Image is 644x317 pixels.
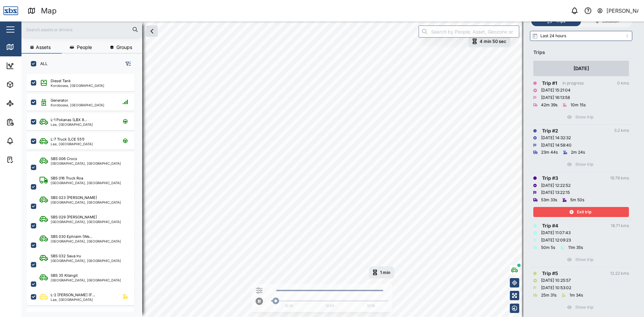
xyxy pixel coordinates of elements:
[51,220,121,223] div: [GEOGRAPHIC_DATA], [GEOGRAPHIC_DATA]
[51,78,71,84] div: Diesel Tank
[51,240,121,243] div: [GEOGRAPHIC_DATA], [GEOGRAPHIC_DATA]
[542,127,558,135] div: Trip # 2
[51,84,104,87] div: Korobosea, [GEOGRAPHIC_DATA]
[17,43,33,51] div: Map
[285,303,293,309] div: 12:25
[51,137,85,142] div: L-7 Truck (LCE 551)
[570,292,583,299] div: 1m 34s
[369,266,394,278] div: Map marker
[541,135,571,141] div: [DATE] 14:32:32
[480,39,506,44] div: 4 min 50 sec
[3,3,18,18] img: Main Logo
[51,214,97,220] div: SBS 029 [PERSON_NAME]
[21,21,644,317] canvas: Map
[541,182,571,189] div: [DATE] 12:22:52
[51,234,92,240] div: SBS 030 Ephraim (We...
[380,270,390,275] div: 1 min
[570,197,584,203] div: 5m 50s
[367,303,375,309] div: 13:16
[542,270,558,277] div: Trip # 5
[51,259,121,262] div: [GEOGRAPHIC_DATA], [GEOGRAPHIC_DATA]
[574,65,589,72] div: [DATE]
[51,103,104,107] div: Korobosea, [GEOGRAPHIC_DATA]
[419,25,519,38] input: Search by People, Asset, Geozone or Place
[51,123,93,126] div: Lae, [GEOGRAPHIC_DATA]
[541,149,558,156] div: 23m 44s
[541,277,571,284] div: [DATE] 10:25:57
[51,278,121,282] div: [GEOGRAPHIC_DATA], [GEOGRAPHIC_DATA]
[541,87,571,94] div: [DATE] 15:21:04
[17,156,36,163] div: Tasks
[610,270,629,277] div: 12.22 kms
[36,45,51,50] span: Assets
[51,175,83,181] div: SBS 016 Truck Roa
[541,102,557,108] div: 42m 39s
[541,292,556,299] div: 25m 31s
[542,174,558,182] div: Trip # 3
[25,24,138,35] input: Search assets or drivers
[610,175,629,181] div: 19.78 kms
[17,81,38,88] div: Assets
[326,303,334,309] div: 12:53
[17,62,48,69] div: Dashboard
[542,80,557,87] div: Trip # 1
[51,117,87,123] div: L-1 Pokanas (LBX 8...
[617,80,629,87] div: 0 kms
[51,201,121,204] div: [GEOGRAPHIC_DATA], [GEOGRAPHIC_DATA]
[51,253,81,259] div: SBS 032 Saua Iru
[41,5,57,17] div: Map
[533,49,629,56] div: Trips
[36,61,48,66] label: ALL
[562,80,584,87] div: In progress
[51,142,93,146] div: Lae, [GEOGRAPHIC_DATA]
[541,197,557,203] div: 53m 33s
[17,137,38,145] div: Alarms
[27,72,142,312] div: grid
[51,98,68,103] div: Generator
[541,142,572,149] div: [DATE] 14:58:40
[542,222,558,229] div: Trip # 4
[541,245,555,251] div: 50m 5s
[541,190,570,196] div: [DATE] 13:22:15
[77,45,92,50] span: People
[51,156,77,162] div: SBS 006 Crocs
[571,149,585,156] div: 2m 24s
[51,298,95,301] div: Lae, [GEOGRAPHIC_DATA]
[17,100,34,107] div: Sites
[51,273,78,278] div: SBS 35 Kilangit
[597,6,639,15] button: [PERSON_NAME]
[116,45,132,50] span: Groups
[614,127,629,134] div: 3.2 kms
[577,207,591,217] span: Exit trip
[17,118,40,126] div: Reports
[541,230,571,236] div: [DATE] 11:07:43
[469,35,511,47] div: Map marker
[51,181,121,184] div: [GEOGRAPHIC_DATA], [GEOGRAPHIC_DATA]
[541,95,570,101] div: [DATE] 16:13:58
[541,237,571,244] div: [DATE] 12:09:23
[533,207,629,217] button: Exit trip
[571,102,586,108] div: 10m 15s
[606,7,639,15] div: [PERSON_NAME]
[51,162,121,165] div: [GEOGRAPHIC_DATA], [GEOGRAPHIC_DATA]
[541,285,571,291] div: [DATE] 10:53:02
[51,195,97,201] div: SBS 023 [PERSON_NAME]
[568,245,583,251] div: 11m 35s
[611,223,629,229] div: 18.71 kms
[51,292,95,298] div: L-2 [PERSON_NAME] (F...
[530,31,632,41] input: Select range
